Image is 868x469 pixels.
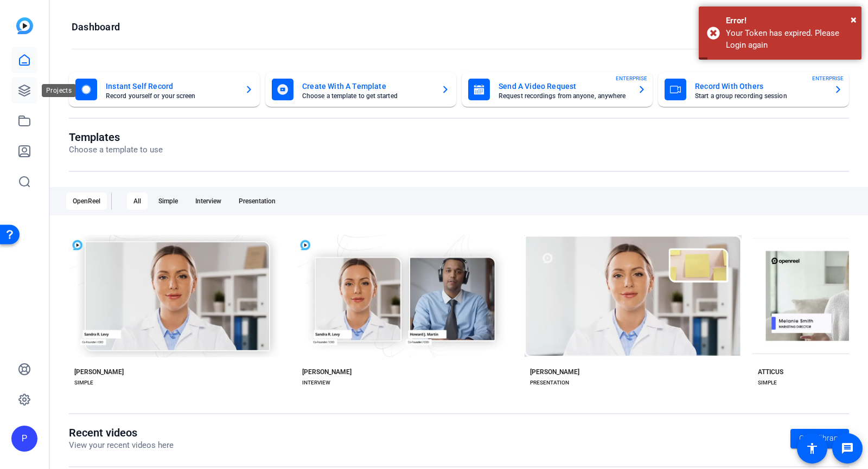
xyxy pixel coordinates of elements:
a: Go to library [790,429,849,448]
button: Create With A TemplateChoose a template to get started [265,72,456,107]
div: Simple [152,192,184,210]
div: P [11,426,37,452]
h1: Templates [69,131,163,144]
div: SIMPLE [74,378,93,387]
div: SIMPLE [758,378,777,387]
h1: Recent videos [69,426,174,439]
div: [PERSON_NAME] [302,368,352,376]
div: [PERSON_NAME] [74,368,124,376]
button: Send A Video RequestRequest recordings from anyone, anywhereENTERPRISE [462,72,653,107]
div: All [127,192,148,210]
div: [PERSON_NAME] [530,368,579,376]
div: ATTICUS [758,368,783,376]
div: Your Token has expired. Please Login again [726,27,853,52]
span: ENTERPRISE [812,74,844,82]
mat-card-subtitle: Record yourself or your screen [106,93,236,99]
p: Choose a template to use [69,144,163,156]
div: Projects [42,84,76,97]
mat-card-title: Create With A Template [302,80,432,93]
mat-card-subtitle: Start a group recording session [695,93,825,99]
div: Interview [189,192,228,210]
img: blue-gradient.svg [16,17,33,34]
button: Close [851,11,857,28]
h1: Dashboard [72,21,120,34]
div: PRESENTATION [530,378,569,387]
p: View your recent videos here [69,439,174,452]
mat-card-subtitle: Choose a template to get started [302,93,432,99]
div: Presentation [232,192,282,210]
mat-card-title: Send A Video Request [499,80,629,93]
div: OpenReel [66,192,107,210]
button: Record With OthersStart a group recording sessionENTERPRISE [658,72,849,107]
mat-icon: message [841,442,854,455]
div: Error! [726,15,853,27]
button: Instant Self RecordRecord yourself or your screen [69,72,260,107]
mat-card-title: Record With Others [695,80,825,93]
span: ENTERPRISE [616,74,647,82]
mat-icon: accessibility [806,442,819,455]
div: INTERVIEW [302,378,330,387]
mat-card-subtitle: Request recordings from anyone, anywhere [499,93,629,99]
span: × [851,13,857,26]
mat-card-title: Instant Self Record [106,80,236,93]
